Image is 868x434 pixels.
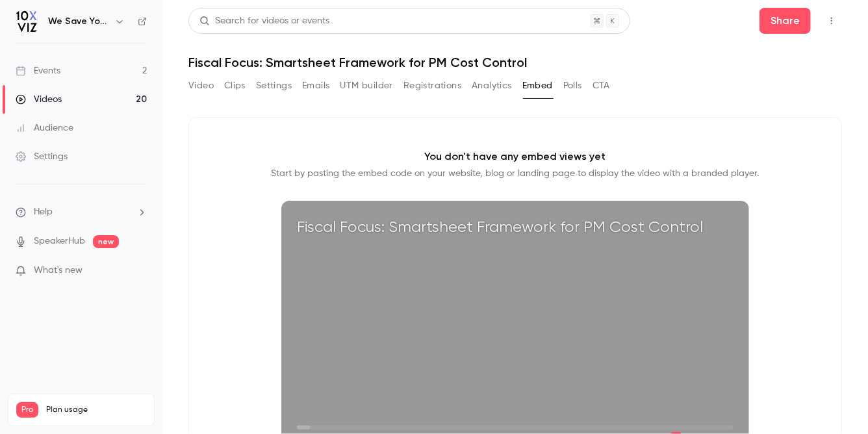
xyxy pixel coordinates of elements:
span: new [93,235,119,248]
button: Share [759,8,811,34]
p: Start by pasting the embed code on your website, blog or landing page to display the video with a... [272,167,759,180]
iframe: Noticeable Trigger [131,265,147,277]
div: Events [16,64,60,77]
button: Top Bar Actions [821,10,842,31]
p: You don't have any embed views yet [425,149,606,164]
button: Video [188,75,214,96]
span: Pro [16,402,38,418]
button: Analytics [472,75,512,96]
button: Clips [224,75,246,96]
button: Embed [522,75,553,96]
button: Polls [563,75,582,96]
span: What's new [34,264,83,277]
button: Registrations [403,75,461,96]
h1: Fiscal Focus: Smartsheet Framework for PM Cost Control [188,55,842,70]
span: Help [34,205,53,219]
button: Emails [302,75,329,96]
button: UTM builder [340,75,393,96]
div: Audience [16,121,73,134]
button: Settings [256,75,292,96]
span: Plan usage [46,405,146,415]
a: SpeakerHub [34,235,85,248]
li: help-dropdown-opener [16,205,147,219]
div: Settings [16,150,68,163]
img: We Save You Time! [16,11,37,32]
h6: We Save You Time! [48,15,109,28]
button: CTA [593,75,610,96]
div: Search for videos or events [199,14,329,28]
div: Videos [16,93,62,106]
